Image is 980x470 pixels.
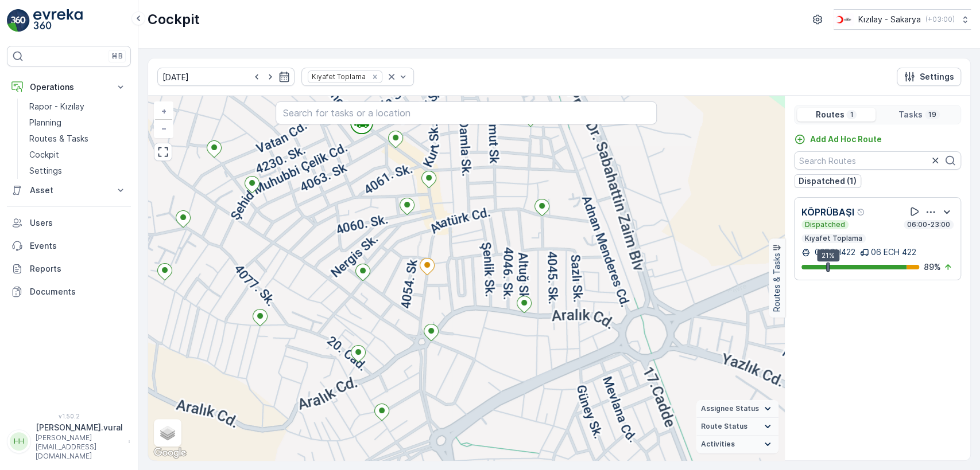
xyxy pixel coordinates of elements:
a: Routes & Tasks [25,131,131,147]
p: 19 [927,110,938,119]
button: Settings [897,68,961,86]
span: − [161,123,167,133]
div: Kıyafet Toplama [308,71,367,82]
p: Asset [30,185,108,196]
p: Routes & Tasks [29,133,88,144]
button: Asset [7,179,131,202]
a: Layers [155,420,180,445]
img: Google [151,445,189,460]
p: Settings [920,71,954,83]
a: Planning [25,115,131,131]
button: Operations [7,76,131,99]
p: Users [30,217,126,229]
p: Dispatched (1) [799,175,857,187]
a: Settings [25,163,131,179]
a: Rapor - Kızılay [25,99,131,115]
p: [PERSON_NAME].vural [36,422,123,433]
p: Routes [815,109,844,120]
input: Search for tasks or a location [276,101,657,124]
a: Reports [7,257,131,280]
input: dd/mm/yyyy [157,68,295,86]
p: 06 ECH 422 [871,246,916,258]
p: Add Ad Hoc Route [810,134,882,145]
div: Help Tooltip Icon [857,207,866,217]
div: Remove Kıyafet Toplama [369,72,381,81]
p: ⌘B [111,52,123,61]
span: Activities [701,440,735,449]
span: Assignee Status [701,404,759,413]
p: Reports [30,263,126,275]
button: HH[PERSON_NAME].vural[PERSON_NAME][EMAIL_ADDRESS][DOMAIN_NAME] [7,422,131,461]
img: logo_light-DOdMpM7g.png [33,9,83,32]
p: Operations [30,81,108,93]
button: Dispatched (1) [794,174,861,188]
p: Routes & Tasks [771,253,783,312]
div: 21% [817,249,839,262]
p: 89 % [924,261,941,273]
a: Users [7,211,131,234]
summary: Assignee Status [696,400,778,418]
img: k%C4%B1z%C4%B1lay_DTAvauz.png [834,13,854,26]
a: Add Ad Hoc Route [794,134,882,145]
p: ( +03:00 ) [925,15,955,24]
span: + [161,106,166,116]
p: Kıyafet Toplama [804,234,863,243]
a: Documents [7,280,131,303]
span: v 1.50.2 [7,413,131,420]
p: KÖPRÜBAŞI [801,205,854,219]
p: Cockpit [148,10,200,29]
div: HH [10,432,28,451]
a: Zoom Out [155,120,172,137]
p: [PERSON_NAME][EMAIL_ADDRESS][DOMAIN_NAME] [36,433,123,461]
p: Documents [30,286,126,297]
p: Dispatched [804,220,846,229]
p: Settings [29,165,62,177]
p: 1 [849,110,854,119]
a: Open this area in Google Maps (opens a new window) [151,445,189,460]
summary: Activities [696,436,778,453]
p: Events [30,240,126,252]
summary: Route Status [696,418,778,436]
p: 06:00-23:00 [906,220,951,229]
p: Rapor - Kızılay [29,101,84,112]
button: Kızılay - Sakarya(+03:00) [834,9,971,30]
p: Cockpit [29,149,59,160]
span: Route Status [701,422,747,431]
input: Search Routes [794,151,961,170]
p: Planning [29,117,61,128]
img: logo [7,9,30,32]
a: Events [7,234,131,257]
a: Cockpit [25,147,131,163]
a: Zoom In [155,103,172,120]
p: 06ECH422 [812,246,855,258]
p: Kızılay - Sakarya [858,14,921,25]
p: Tasks [898,109,923,120]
